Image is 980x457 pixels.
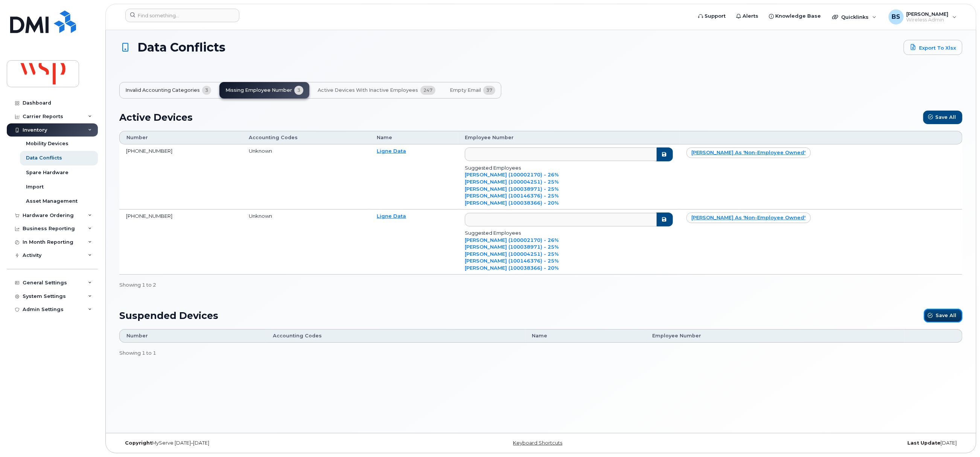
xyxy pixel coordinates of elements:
a: [PERSON_NAME] (100004251) - 25% [465,251,559,257]
th: Number [119,329,266,343]
th: Employee Number [458,131,680,144]
a: [PERSON_NAME] (100004251) - 25% [465,179,559,185]
span: Save All [936,312,956,319]
span: Data Conflicts [137,41,225,54]
th: Employee Number [645,329,905,343]
a: Export to Xlsx [904,40,962,55]
span: Empty Email [450,87,481,93]
div: Suggested Employees [465,164,673,172]
div: Showing 1 to 2 [119,281,156,288]
strong: Copyright [125,440,152,446]
a: Ligne Data [377,213,406,219]
span: Active Devices with Inactive Employees [318,87,418,93]
span: Invalid Accounting Categories [125,87,200,93]
th: Accounting Codes [242,131,370,144]
td: [PHONE_NUMBER] [119,144,242,210]
a: Keyboard Shortcuts [513,440,562,446]
button: Save All [923,111,962,124]
td: Unknown [242,210,370,275]
th: Name [525,329,645,343]
a: Ligne Data [377,148,406,154]
a: [PERSON_NAME] (100146376) - 25% [465,258,559,264]
a: [PERSON_NAME] (100038971) - 25% [465,244,559,250]
strong: Last Update [907,440,940,446]
span: 247 [420,86,435,95]
div: Showing 1 to 1 [119,349,156,357]
div: [DATE] [681,440,962,446]
td: Unknown [242,144,370,210]
h2: Active Devices [119,112,193,123]
button: Save All [924,309,962,322]
th: Number [119,131,242,144]
a: [PERSON_NAME] (100002170) - 26% [465,172,559,178]
a: [PERSON_NAME] (100038366) - 20% [465,265,559,271]
h2: Suspended Devices [119,310,218,321]
a: [PERSON_NAME] (100038971) - 25% [465,186,559,192]
a: [PERSON_NAME] as 'non-employee owned' [686,213,811,223]
div: Suggested Employees [465,229,673,237]
a: [PERSON_NAME] (100038366) - 20% [465,200,559,206]
th: Name [370,131,458,144]
a: [PERSON_NAME] (100002170) - 26% [465,237,559,243]
span: 3 [202,86,211,95]
span: 37 [483,86,495,95]
td: [PHONE_NUMBER] [119,210,242,275]
span: Save All [935,114,956,121]
th: Accounting Codes [266,329,525,343]
a: [PERSON_NAME] (100146376) - 25% [465,193,559,199]
div: MyServe [DATE]–[DATE] [119,440,400,446]
a: [PERSON_NAME] as 'non-employee owned' [686,147,811,158]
